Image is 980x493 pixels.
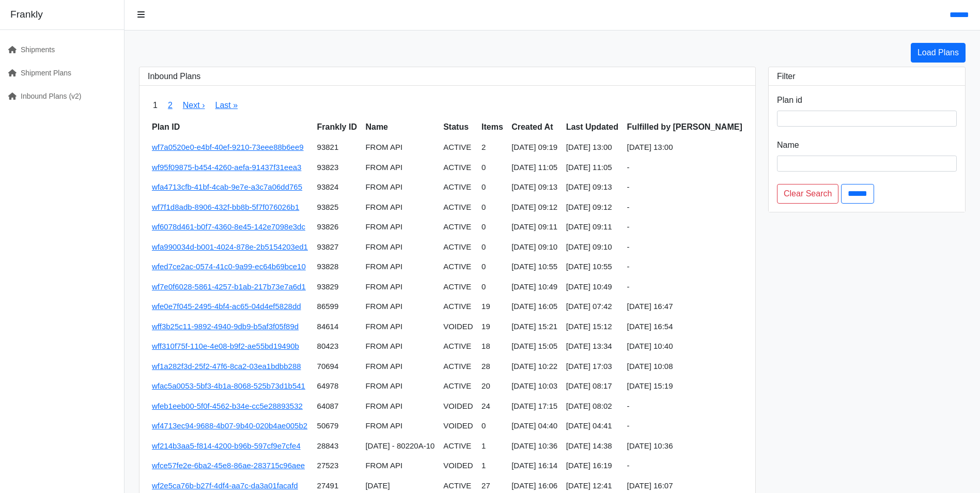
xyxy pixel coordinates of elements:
[439,237,477,257] td: ACTIVE
[507,137,562,158] td: [DATE] 09:19
[361,197,439,218] td: FROM API
[477,257,507,277] td: 0
[152,481,298,490] a: wf2e5ca76b-b27f-4df4-aa7c-da3a01facafd
[313,117,362,137] th: Frankly ID
[439,357,477,377] td: ACTIVE
[313,396,362,417] td: 64087
[439,416,477,436] td: VOIDED
[313,317,362,337] td: 84614
[361,217,439,237] td: FROM API
[152,143,304,151] a: wf7a0520e0-e4bf-40ef-9210-73eee88b6ee9
[562,277,623,297] td: [DATE] 10:49
[439,336,477,357] td: ACTIVE
[215,101,238,110] a: Last »
[361,237,439,257] td: FROM API
[477,436,507,456] td: 1
[152,402,303,410] a: wfeb1eeb00-5f0f-4562-b34e-cc5e28893532
[507,396,562,417] td: [DATE] 17:15
[623,158,747,178] td: -
[507,177,562,197] td: [DATE] 09:13
[477,456,507,476] td: 1
[439,396,477,417] td: VOIDED
[562,237,623,257] td: [DATE] 09:10
[562,357,623,377] td: [DATE] 17:03
[361,376,439,396] td: FROM API
[313,158,362,178] td: 93823
[562,217,623,237] td: [DATE] 09:11
[439,177,477,197] td: ACTIVE
[777,184,838,204] a: Clear Search
[562,436,623,456] td: [DATE] 14:38
[623,376,747,396] td: [DATE] 15:19
[361,357,439,377] td: FROM API
[623,317,747,337] td: [DATE] 16:54
[623,117,747,137] th: Fulfilled by [PERSON_NAME]
[623,357,747,377] td: [DATE] 10:08
[562,158,623,178] td: [DATE] 11:05
[168,101,173,110] a: 2
[623,436,747,456] td: [DATE] 10:36
[562,137,623,158] td: [DATE] 13:00
[477,117,507,137] th: Items
[152,322,299,331] a: wff3b25c11-9892-4940-9db9-b5af3f05f89d
[623,237,747,257] td: -
[623,456,747,476] td: -
[439,197,477,218] td: ACTIVE
[313,217,362,237] td: 93826
[152,302,301,311] a: wfe0e7f045-2495-4bf4-ac65-04d4ef5828dd
[439,257,477,277] td: ACTIVE
[562,117,623,137] th: Last Updated
[477,297,507,317] td: 19
[439,117,477,137] th: Status
[361,117,439,137] th: Name
[361,257,439,277] td: FROM API
[361,317,439,337] td: FROM API
[477,197,507,218] td: 0
[507,436,562,456] td: [DATE] 10:36
[313,416,362,436] td: 50679
[361,456,439,476] td: FROM API
[152,421,307,430] a: wf4713ec94-9688-4b07-9b40-020b4ae005b2
[313,257,362,277] td: 93828
[439,317,477,337] td: VOIDED
[477,336,507,357] td: 18
[152,282,306,291] a: wf7e0f6028-5861-4257-b1ab-217b73e7a6d1
[623,137,747,158] td: [DATE] 13:00
[152,362,301,371] a: wf1a282f3d-25f2-47f6-8ca2-03ea1bdbb288
[623,177,747,197] td: -
[313,137,362,158] td: 93821
[507,357,562,377] td: [DATE] 10:22
[361,436,439,456] td: [DATE] - 80220A-10
[361,177,439,197] td: FROM API
[911,43,966,63] a: Load Plans
[361,336,439,357] td: FROM API
[152,163,301,172] a: wf95f09875-b454-4260-aefa-91437f31eea3
[313,237,362,257] td: 93827
[507,317,562,337] td: [DATE] 15:21
[777,139,799,151] label: Name
[477,416,507,436] td: 0
[313,357,362,377] td: 70694
[361,297,439,317] td: FROM API
[562,297,623,317] td: [DATE] 07:42
[507,376,562,396] td: [DATE] 10:03
[562,177,623,197] td: [DATE] 09:13
[477,376,507,396] td: 20
[562,257,623,277] td: [DATE] 10:55
[477,277,507,297] td: 0
[477,137,507,158] td: 2
[507,117,562,137] th: Created At
[562,456,623,476] td: [DATE] 16:19
[623,336,747,357] td: [DATE] 10:40
[507,416,562,436] td: [DATE] 04:40
[313,297,362,317] td: 86599
[507,158,562,178] td: [DATE] 11:05
[148,94,163,117] span: 1
[361,416,439,436] td: FROM API
[562,396,623,417] td: [DATE] 08:02
[439,297,477,317] td: ACTIVE
[313,177,362,197] td: 93824
[152,182,302,191] a: wfa4713cfb-41bf-4cab-9e7e-a3c7a06dd765
[361,396,439,417] td: FROM API
[152,203,299,211] a: wf7f1d8adb-8906-432f-bb8b-5f7f076026b1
